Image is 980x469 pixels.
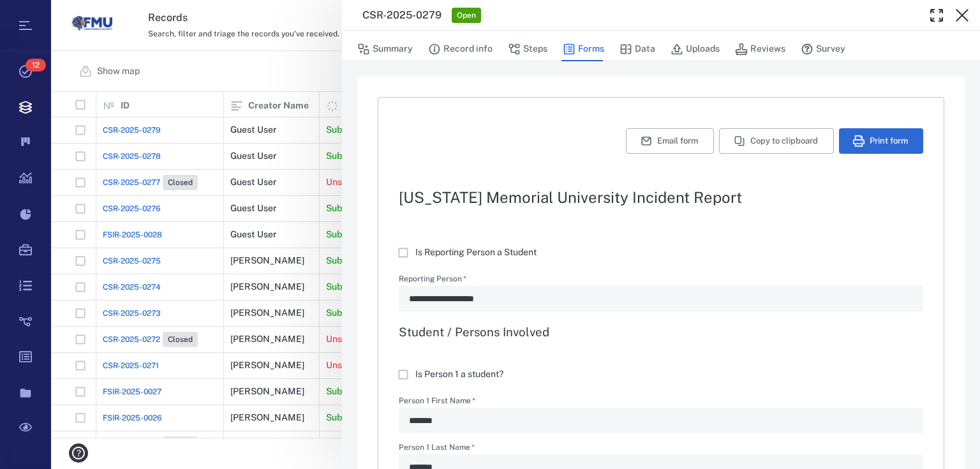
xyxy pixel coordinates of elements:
[924,3,949,28] button: Toggle Fullscreen
[399,397,923,408] label: Person 1 First Name
[671,37,720,61] button: Uploads
[399,286,923,311] div: Reporting Person
[29,9,55,20] span: Help
[563,37,604,61] button: Forms
[454,10,479,21] span: Open
[735,37,785,61] button: Reviews
[415,246,537,259] span: Is Reporting Person a Student
[362,8,442,23] h3: CSR-2025-0279
[357,37,413,61] button: Summary
[428,37,493,61] button: Record info
[801,37,845,61] button: Survey
[839,128,923,154] button: Print form
[949,3,975,28] button: Close
[719,128,834,154] button: Copy to clipboard
[508,37,547,61] button: Steps
[26,59,46,71] span: 12
[399,190,923,205] h2: [US_STATE] Memorial University Incident Report
[399,275,923,286] label: Reporting Person
[415,368,503,381] span: Is Person 1 a student?
[399,408,923,433] div: Person 1 First Name
[399,443,923,454] label: Person 1 Last Name
[626,128,714,154] button: Email form
[399,324,923,339] h3: Student / Persons Involved
[620,37,655,61] button: Data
